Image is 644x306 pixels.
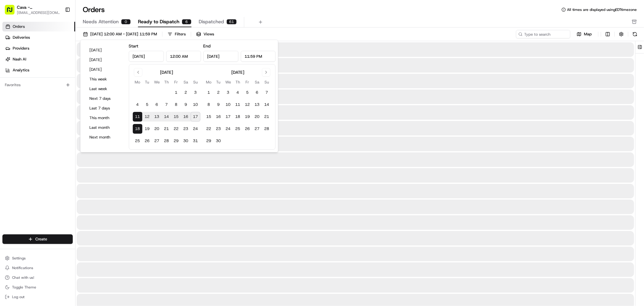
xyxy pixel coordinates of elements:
button: 1 [204,88,214,97]
button: 20 [252,112,262,122]
button: Log out [2,293,73,301]
button: 2 [214,88,223,97]
button: [DATE] [87,46,123,54]
button: 24 [223,124,233,134]
span: • [50,94,52,99]
th: Monday [133,79,143,85]
span: Needs Attention [83,18,119,25]
div: Start new chat [27,58,99,64]
th: Friday [171,79,181,85]
button: This week [87,75,123,83]
button: 22 [171,124,181,134]
span: Pylon [60,150,73,155]
span: Create [35,236,47,242]
button: 21 [262,112,272,122]
button: 5 [243,88,252,97]
th: Thursday [233,79,243,85]
a: Analytics [2,65,75,75]
button: 29 [204,136,214,146]
button: Chat with us! [2,273,73,282]
button: 8 [171,100,181,109]
th: Thursday [162,79,171,85]
span: Chat with us! [12,275,34,280]
th: Wednesday [223,79,233,85]
button: 26 [243,124,252,134]
button: 7 [262,88,272,97]
button: Settings [2,254,73,262]
button: 17 [191,112,200,122]
button: 5 [143,100,152,109]
button: 28 [262,124,272,134]
span: [DATE] 12:00 AM - [DATE] 11:59 PM [90,31,157,37]
button: [DATE] [87,65,123,74]
a: 💻API Documentation [49,133,99,144]
label: Start [129,43,139,49]
button: Next month [87,133,123,142]
input: Time [241,51,276,62]
button: 25 [133,136,143,146]
button: 3 [191,88,200,97]
input: Type to search [516,30,570,38]
button: Last 7 days [87,104,123,112]
button: 13 [152,112,162,122]
button: 2 [181,88,191,97]
img: Cava Alexandria [6,88,16,98]
span: Notifications [12,265,33,270]
span: [PERSON_NAME] [19,110,49,115]
div: Filters [175,31,186,37]
input: Clear [16,39,100,45]
a: Providers [2,44,75,53]
button: Last week [87,85,123,93]
input: Date [129,51,164,62]
button: 27 [152,136,162,146]
button: Start new chat [103,60,110,67]
span: Settings [12,256,26,261]
span: Cava - [GEOGRAPHIC_DATA] [17,4,60,10]
button: 6 [152,100,162,109]
div: 6 [182,19,191,24]
img: Nash [6,6,18,18]
a: 📗Knowledge Base [4,133,49,144]
button: 31 [191,136,200,146]
button: 28 [162,136,171,146]
p: Welcome 👋 [6,24,110,34]
input: Date [203,51,239,62]
span: All times are displayed using EDT timezone [567,7,637,12]
span: Toggle Theme [12,285,36,290]
button: 14 [162,112,171,122]
a: Deliveries [2,33,75,42]
button: 1 [171,88,181,97]
button: This month [87,114,123,122]
button: 11 [133,112,143,122]
button: [DATE] 12:00 AM - [DATE] 11:59 PM [80,30,160,38]
h1: Orders [83,5,105,15]
span: [DATE] [53,94,65,99]
div: Favorites [2,80,73,90]
button: Notifications [2,264,73,272]
a: Powered byPylon [43,150,73,155]
span: Analytics [13,67,29,73]
div: [DATE] [231,69,244,75]
button: Go to previous month [134,68,143,76]
button: 26 [143,136,152,146]
img: 4920774857489_3d7f54699973ba98c624_72.jpg [13,58,24,69]
button: 30 [214,136,223,146]
button: Next 7 days [87,94,123,103]
button: 23 [214,124,223,134]
button: 4 [133,100,143,109]
button: 15 [204,112,214,122]
button: Toggle Theme [2,283,73,291]
img: 1736555255976-a54dd68f-1ca7-489b-9aae-adbdc363a1c4 [12,110,17,115]
th: Sunday [262,79,272,85]
button: 12 [143,112,152,122]
span: API Documentation [57,135,97,141]
button: Last month [87,123,123,132]
button: [EMAIL_ADDRESS][DOMAIN_NAME] [17,10,60,15]
button: 3 [223,88,233,97]
button: Create [2,234,73,244]
button: 6 [252,88,262,97]
div: We're available if you need us! [27,64,83,69]
button: 30 [181,136,191,146]
th: Tuesday [143,79,152,85]
div: 📗 [6,136,11,141]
